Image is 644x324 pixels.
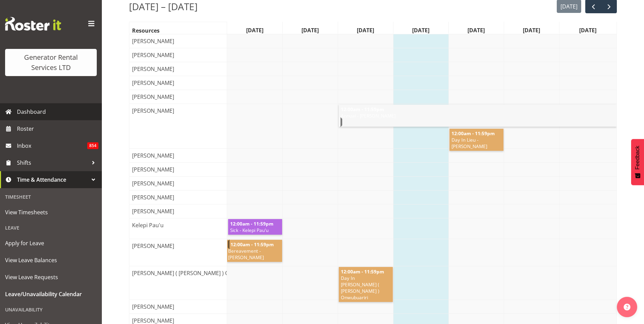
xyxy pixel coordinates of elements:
span: [DATE] [355,26,375,34]
span: Shifts [17,158,88,168]
span: Resources [131,26,161,35]
span: [PERSON_NAME] [131,303,176,311]
span: [DATE] [245,26,265,34]
div: Generator Rental Services LTD [12,52,90,73]
span: Feedback [634,146,641,169]
span: 854 [87,142,98,149]
a: Apply for Leave [2,235,100,252]
span: [PERSON_NAME] [131,242,176,250]
img: Rosterit website logo [5,17,61,31]
button: Feedback - Show survey [631,139,644,185]
span: [PERSON_NAME] [131,151,176,160]
span: [DATE] [300,26,320,34]
span: View Timesheets [5,207,97,217]
span: [PERSON_NAME] [131,65,176,73]
span: Dashboard [17,107,98,117]
span: [PERSON_NAME] [131,193,176,201]
span: Day In [PERSON_NAME] ( [PERSON_NAME] ) Onwubuariri [340,275,391,301]
span: [DATE] [466,26,486,34]
span: [PERSON_NAME] [131,107,176,115]
a: Leave/Unavailability Calendar [2,286,100,303]
span: [DATE] [411,26,431,34]
span: View Leave Requests [5,272,97,282]
span: [PERSON_NAME] [131,93,176,101]
span: [PERSON_NAME] ( [PERSON_NAME] ) Onwubuariri [131,269,259,277]
a: View Leave Requests [2,269,100,286]
span: 12:00am - 11:59pm [340,268,385,275]
div: Timesheet [2,190,100,204]
span: [PERSON_NAME] [131,179,176,187]
span: Apply for Leave [5,238,97,248]
span: Day In Lieu - [PERSON_NAME] [451,137,502,149]
div: Unavailability [2,303,100,317]
span: 12:00am - 11:59pm [340,106,385,112]
span: [PERSON_NAME] [131,37,176,45]
div: Leave [2,221,100,235]
span: [DATE] [578,26,598,34]
span: Inbox [17,141,87,151]
span: [PERSON_NAME] [131,207,176,215]
span: View Leave Balances [5,255,97,265]
span: 12:00am - 11:59pm [229,220,274,227]
span: Roster [17,124,98,134]
span: Sick - Kelepi Pau'u [229,227,281,233]
span: Annual - [PERSON_NAME] [340,112,616,119]
span: [PERSON_NAME] [131,51,176,59]
span: 12:00am - 11:59pm [230,241,274,248]
span: [PERSON_NAME] [131,79,176,87]
span: Leave/Unavailability Calendar [5,289,97,299]
span: Time & Attendance [17,175,88,185]
span: [DATE] [521,26,541,34]
span: 12:00am - 11:59pm [451,130,495,137]
a: View Timesheets [2,204,100,221]
span: Kelepi Pau'u [131,221,165,229]
img: help-xxl-2.png [624,304,630,310]
a: View Leave Balances [2,252,100,269]
span: [PERSON_NAME] [131,165,176,174]
span: Bereavement - [PERSON_NAME] [227,248,281,260]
